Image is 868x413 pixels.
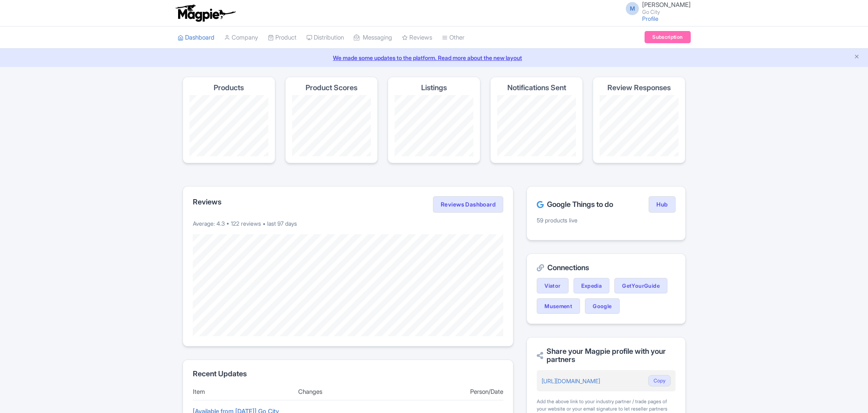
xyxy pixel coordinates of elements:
[193,219,504,228] p: Average: 4.3 • 122 reviews • last 97 days
[648,375,671,386] button: Copy
[537,264,675,272] h2: Connections
[537,278,568,293] a: Viator
[645,31,690,43] a: Subscription
[537,347,675,364] h2: Share your Magpie profile with your partners
[642,15,658,22] a: Profile
[507,84,566,92] h4: Notifications Sent
[542,377,600,384] a: [URL][DOMAIN_NAME]
[573,278,610,293] a: Expedia
[585,298,619,314] a: Google
[642,9,691,15] small: Go City
[354,27,392,49] a: Messaging
[854,53,860,62] button: Close announcement
[174,4,237,22] img: logo-ab69f6fb50320c5b225c76a69d11143b.png
[421,84,447,92] h4: Listings
[537,298,580,314] a: Musement
[402,27,432,49] a: Reviews
[607,84,671,92] h4: Review Responses
[642,1,691,9] span: [PERSON_NAME]
[306,27,344,49] a: Distribution
[404,387,503,397] div: Person/Date
[537,200,613,209] h2: Google Things to do
[268,27,297,49] a: Product
[306,84,357,92] h4: Product Scores
[298,387,397,397] div: Changes
[193,198,221,206] h2: Reviews
[621,2,691,15] a: M [PERSON_NAME] Go City
[537,216,675,224] p: 59 products live
[178,27,214,49] a: Dashboard
[626,2,639,15] span: M
[433,196,503,213] a: Reviews Dashboard
[442,27,464,49] a: Other
[5,53,863,62] a: We made some updates to the platform. Read more about the new layout
[193,370,504,378] h2: Recent Updates
[614,278,667,293] a: GetYourGuide
[214,84,244,92] h4: Products
[649,196,675,213] a: Hub
[193,387,292,397] div: Item
[224,27,258,49] a: Company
